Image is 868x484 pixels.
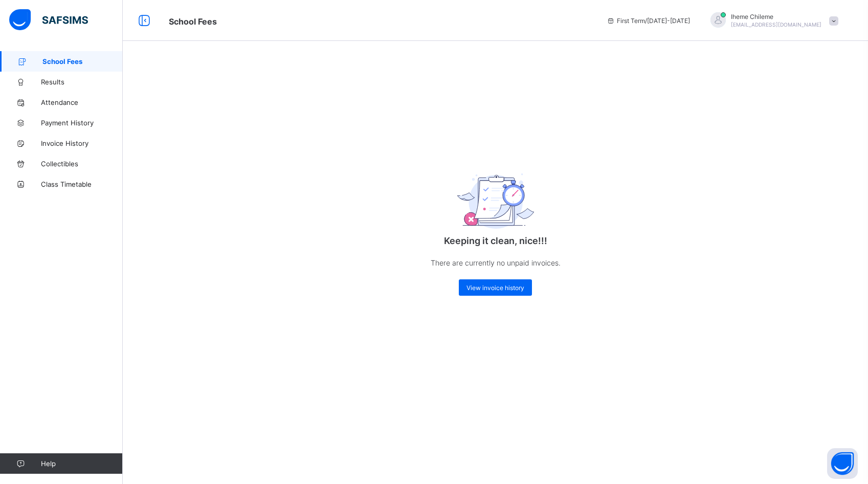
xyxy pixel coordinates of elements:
span: Collectibles [41,160,123,168]
div: Keeping it clean, nice!!! [393,145,598,306]
span: Class Timetable [41,180,123,188]
p: There are currently no unpaid invoices. [393,256,598,269]
span: View invoice history [466,284,524,292]
span: Invoice History [41,139,123,147]
span: [EMAIL_ADDRESS][DOMAIN_NAME] [731,21,821,28]
span: School Fees [42,57,123,65]
span: Help [41,459,122,468]
span: Iheme Chileme [731,13,821,20]
div: IhemeChileme [700,12,843,29]
p: Keeping it clean, nice!!! [393,235,598,246]
span: School Fees [169,16,217,27]
span: Results [41,78,123,86]
img: empty_exam.25ac31c7e64bfa8fcc0a6b068b22d071.svg [457,173,534,229]
span: Attendance [41,98,123,106]
img: safsims [9,9,88,31]
span: session/term information [607,17,690,25]
span: Payment History [41,119,123,127]
button: Open asap [827,448,858,479]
